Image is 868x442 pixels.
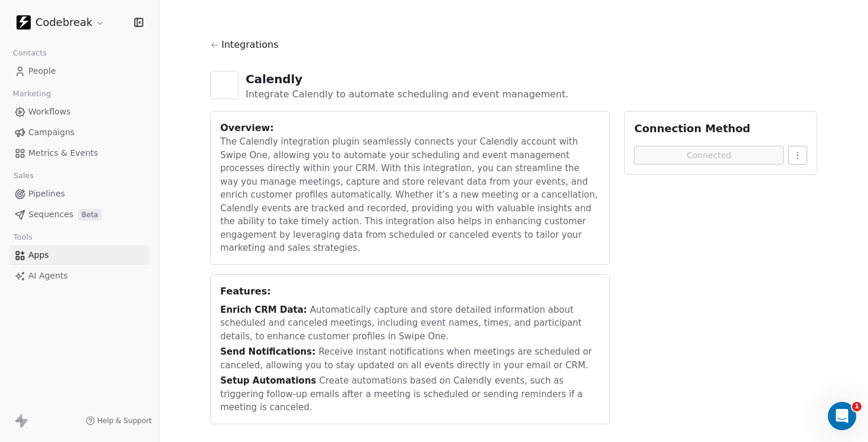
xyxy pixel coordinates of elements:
a: AI Agents [9,266,149,286]
iframe: Intercom live chat [828,402,856,430]
img: calendly.png [216,77,233,93]
span: Apps [28,249,49,261]
a: Campaigns [9,123,149,142]
div: Integrate Calendly to automate scheduling and event management. [246,87,569,102]
span: Tools [8,228,37,246]
span: Beta [78,209,102,221]
span: Contacts [8,44,52,62]
a: Apps [9,245,149,265]
button: Codebreak [14,12,107,32]
div: Features: [220,284,600,299]
span: 1 [852,402,862,411]
a: Help & Support [86,416,152,425]
span: Enrich CRM Data: [220,305,310,315]
span: Metrics & Events [28,147,98,159]
span: People [28,65,56,77]
span: Setup Automations [220,375,319,386]
span: Marketing [8,85,56,103]
span: Codebreak [35,15,93,30]
button: Connected [634,146,784,165]
div: Automatically capture and store detailed information about scheduled and canceled meetings, inclu... [220,303,600,343]
a: Metrics & Events [9,143,149,163]
span: Pipelines [28,188,65,200]
span: AI Agents [28,270,68,282]
span: Workflows [28,106,71,118]
a: SequencesBeta [9,205,149,224]
a: Integrations [210,38,817,61]
span: Sequences [28,208,73,221]
span: Sales [8,167,39,185]
a: People [9,61,149,81]
span: Help & Support [97,416,152,425]
a: Pipelines [9,184,149,204]
span: Integrations [221,38,279,52]
span: Campaigns [28,126,74,139]
div: The Calendly integration plugin seamlessly connects your Calendly account with Swipe One, allowin... [220,135,600,255]
a: Workflows [9,102,149,122]
div: Receive instant notifications when meetings are scheduled or canceled, allowing you to stay updat... [220,345,600,372]
div: Create automations based on Calendly events, such as triggering follow-up emails after a meeting ... [220,374,600,414]
img: Codebreak_Favicon.png [17,15,31,30]
div: Calendly [246,71,569,87]
span: Send Notifications: [220,346,318,357]
div: Overview: [220,121,600,135]
div: Connection Method [634,121,807,136]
